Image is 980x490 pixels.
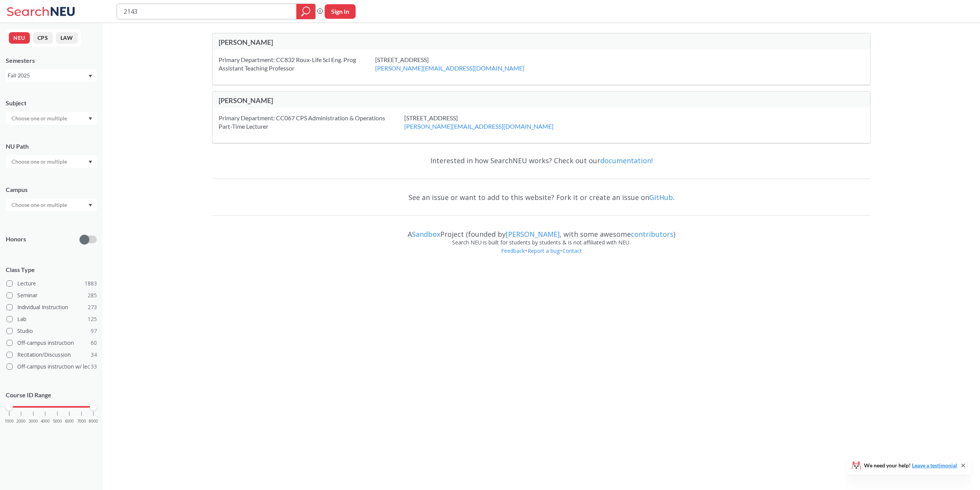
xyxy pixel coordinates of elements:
[219,96,541,105] div: [PERSON_NAME]
[404,114,573,131] div: [STREET_ADDRESS]
[5,419,14,423] span: 1000
[91,362,97,371] span: 33
[56,32,78,44] button: LAW
[88,75,92,78] svg: Dropdown arrow
[6,155,97,168] div: Dropdown arrow
[88,303,97,311] span: 273
[301,6,310,17] svg: magnifying glass
[29,419,38,423] span: 3000
[33,32,53,44] button: CPS
[219,114,404,131] div: Primary Department: CC067 CPS Administration & Operations Part-Time Lecturer
[88,204,92,207] svg: Dropdown arrow
[6,99,97,107] div: Subject
[412,229,440,239] a: Sandbox
[212,186,871,208] div: See an issue or want to add to this website? Fork it or create an issue on .
[7,362,97,372] label: Off-campus instruction w/ lec
[6,198,97,211] div: Dropdown arrow
[7,302,97,312] label: Individual Instruction
[219,38,541,46] div: [PERSON_NAME]
[375,64,524,72] a: [PERSON_NAME][EMAIL_ADDRESS][DOMAIN_NAME]
[88,117,92,120] svg: Dropdown arrow
[8,71,88,80] div: Fall 2025
[212,238,871,247] div: Search NEU is built for students by students & is not affiliated with NEU.
[864,463,957,468] span: We need your help!
[501,247,525,254] a: Feedback
[212,223,871,238] div: A Project (founded by , with some awesome )
[91,327,97,335] span: 97
[65,419,74,423] span: 6000
[6,185,97,194] div: Campus
[325,4,356,19] button: Sign In
[9,32,30,44] button: NEU
[8,157,72,166] input: Choose one or multiple
[91,351,97,359] span: 34
[375,56,544,72] div: [STREET_ADDRESS]
[88,315,97,323] span: 125
[7,279,97,288] label: Lecture
[7,326,97,336] label: Studio
[89,419,98,423] span: 8000
[912,462,957,469] a: Leave a testimonial
[6,142,97,151] div: NU Path
[6,265,97,274] span: Class Type
[6,112,97,125] div: Dropdown arrow
[88,161,92,164] svg: Dropdown arrow
[6,235,26,244] p: Honors
[600,156,653,165] a: documentation!
[77,419,86,423] span: 7000
[7,314,97,324] label: Lab
[91,339,97,347] span: 60
[404,123,554,130] a: [PERSON_NAME][EMAIL_ADDRESS][DOMAIN_NAME]
[219,56,375,72] div: Primary Department: CC832 Roux-Life Sci Eng. Prog Assistant Teaching Professor
[8,200,72,210] input: Choose one or multiple
[6,56,97,65] div: Semesters
[6,69,97,82] div: Fall 2025Dropdown arrow
[212,247,871,267] div: • •
[16,419,26,423] span: 2000
[631,229,673,239] a: contributors
[41,419,50,423] span: 4000
[527,247,560,254] a: Report a bug
[562,247,582,254] a: Contact
[7,290,97,300] label: Seminar
[296,4,315,19] div: magnifying glass
[7,350,97,360] label: Recitation/Discussion
[85,279,97,288] span: 1883
[649,193,673,202] a: GitHub
[506,229,560,239] a: [PERSON_NAME]
[53,419,62,423] span: 5000
[88,291,97,300] span: 285
[212,149,871,172] div: Interested in how SearchNEU works? Check out our
[123,5,291,18] input: Class, professor, course number, "phrase"
[8,114,72,123] input: Choose one or multiple
[7,338,97,348] label: Off-campus instruction
[6,391,97,400] p: Course ID Range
